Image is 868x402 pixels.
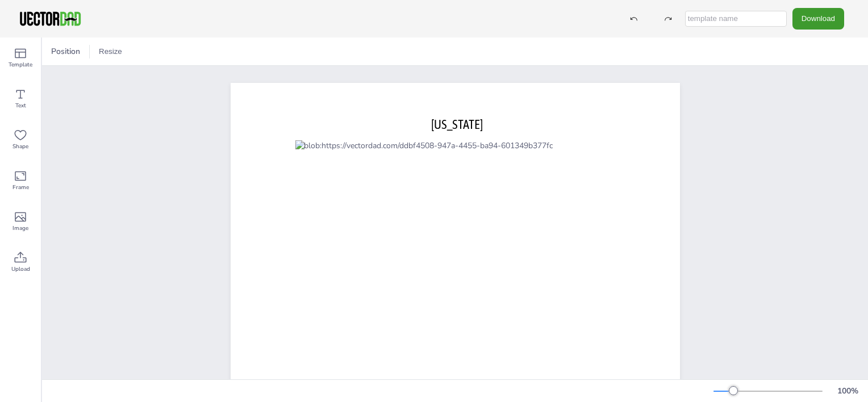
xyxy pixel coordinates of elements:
span: Template [9,60,32,69]
span: Frame [12,183,29,192]
span: Shape [12,142,28,151]
span: Text [15,101,26,110]
span: Upload [11,265,30,274]
button: Resize [94,43,127,61]
input: template name [685,11,787,27]
span: [US_STATE] [431,117,483,132]
div: 100 % [834,386,861,396]
span: Image [12,224,28,233]
img: VectorDad-1.png [18,10,82,27]
span: Position [49,46,82,57]
button: Download [792,8,844,29]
